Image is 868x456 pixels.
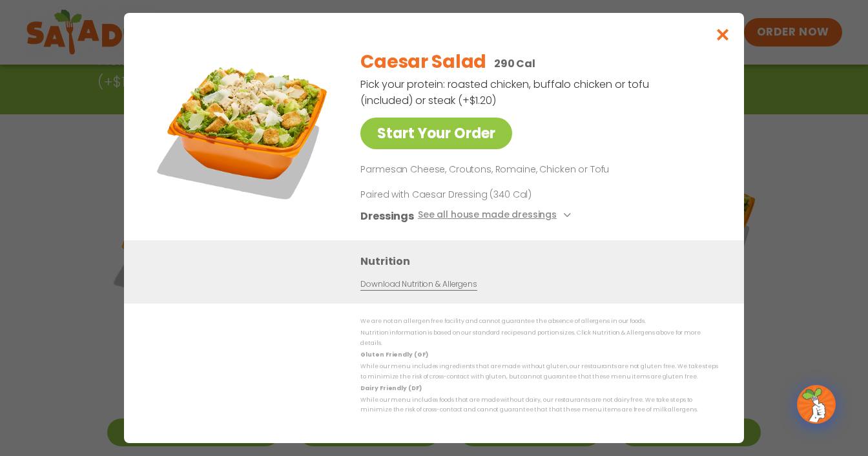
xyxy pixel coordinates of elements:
strong: Gluten Friendly (GF) [360,351,428,358]
img: Featured product photo for Caesar Salad [153,39,334,220]
p: We are not an allergen free facility and cannot guarantee the absence of allergens in our foods. [360,316,718,326]
button: Close modal [702,13,744,56]
p: Parmesan Cheese, Croutons, Romaine, Chicken or Tofu [360,162,713,178]
p: While our menu includes foods that are made without dairy, our restaurants are not dairy free. We... [360,395,718,415]
img: wpChatIcon [798,386,834,422]
h2: Caesar Salad [360,48,486,76]
a: Start Your Order [360,118,512,149]
p: Paired with Caesar Dressing (340 Cal) [360,188,599,202]
p: Nutrition information is based on our standard recipes and portion sizes. Click Nutrition & Aller... [360,328,718,348]
button: See all house made dressings [418,208,575,224]
h3: Nutrition [360,253,725,269]
p: While our menu includes ingredients that are made without gluten, our restaurants are not gluten ... [360,362,718,382]
p: 290 Cal [494,56,535,72]
strong: Dairy Friendly (DF) [360,384,421,392]
p: Pick your protein: roasted chicken, buffalo chicken or tofu (included) or steak (+$1.20) [360,76,651,109]
h3: Dressings [360,208,414,224]
a: Download Nutrition & Allergens [360,278,477,291]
